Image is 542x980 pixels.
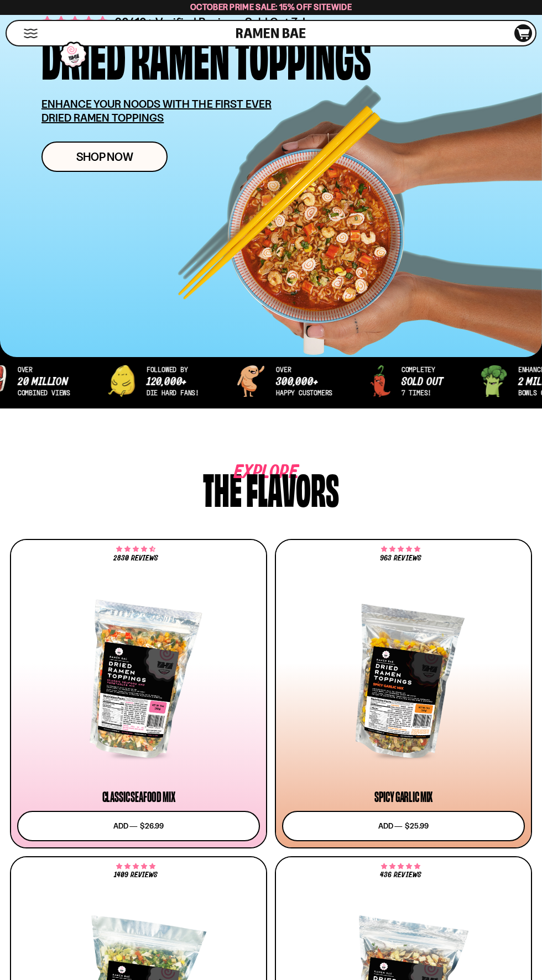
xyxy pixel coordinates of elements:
[102,790,175,804] div: Classic Seafood Mix
[116,864,155,869] span: 4.76 stars
[282,811,525,841] button: Add ― $25.99
[17,811,260,841] button: Add ― $26.99
[374,790,432,804] div: Spicy Garlic Mix
[235,30,371,81] div: Toppings
[203,469,242,508] div: The
[275,539,532,848] a: 4.75 stars 963 reviews Spicy Garlic Mix Add ― $25.99
[380,871,421,879] span: 436 reviews
[234,469,273,477] span: Explore
[41,97,272,124] u: ENHANCE YOUR NOODS WITH THE FIRST EVER DRIED RAMEN TOPPINGS
[76,151,133,163] span: Shop Now
[23,29,38,38] button: Mobile Menu Trigger
[246,469,339,508] div: flavors
[190,2,352,12] span: October Prime Sale: 15% off Sitewide
[131,30,230,81] div: Ramen
[41,142,168,172] a: Shop Now
[381,864,420,869] span: 4.76 stars
[380,554,421,562] span: 963 reviews
[10,539,267,848] a: 4.68 stars 2830 reviews Classic Seafood Mix Add ― $26.99
[114,871,158,879] span: 1409 reviews
[113,554,158,562] span: 2830 reviews
[41,30,126,81] div: Dried
[116,547,155,552] span: 4.68 stars
[381,547,420,552] span: 4.75 stars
